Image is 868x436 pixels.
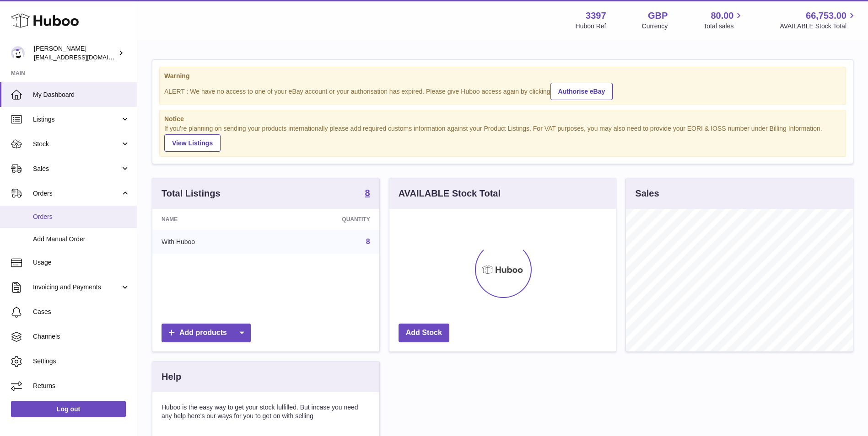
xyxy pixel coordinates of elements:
span: Usage [33,258,130,267]
span: Add Manual Order [33,235,130,244]
div: Currency [642,22,668,31]
th: Quantity [272,209,379,230]
h3: AVAILABLE Stock Total [399,187,501,200]
span: Stock [33,140,120,149]
span: My Dashboard [33,90,130,99]
span: Cases [33,308,130,316]
strong: GBP [648,10,668,22]
a: 8 [365,188,370,199]
span: Orders [33,213,130,221]
span: Total sales [703,22,744,31]
span: 80.00 [711,10,733,22]
a: 80.00 Total sales [703,10,744,31]
strong: 8 [365,188,370,197]
td: With Huboo [152,230,272,254]
span: AVAILABLE Stock Total [780,22,857,31]
span: Listings [33,115,120,124]
th: Name [152,209,272,230]
span: Returns [33,382,130,390]
span: Settings [33,357,130,366]
a: Add Stock [399,324,449,342]
a: 8 [366,238,370,245]
span: Sales [33,165,120,173]
img: sales@canchema.com [11,46,25,60]
span: Orders [33,189,120,198]
div: If you're planning on sending your products internationally please add required customs informati... [164,124,841,152]
span: 66,753.00 [806,10,846,22]
a: Log out [11,401,126,417]
h3: Sales [635,187,659,200]
a: Add products [162,324,251,342]
span: [EMAIL_ADDRESS][DOMAIN_NAME] [34,53,135,61]
strong: 3397 [586,10,606,22]
a: View Listings [164,134,221,152]
h3: Total Listings [162,187,221,200]
p: Huboo is the easy way to get your stock fulfilled. But incase you need any help here's our ways f... [162,403,370,420]
strong: Warning [164,72,841,80]
div: Huboo Ref [576,22,606,31]
div: [PERSON_NAME] [34,44,116,62]
div: ALERT : We have no access to one of your eBay account or your authorisation has expired. Please g... [164,81,841,100]
span: Channels [33,332,130,341]
a: 66,753.00 AVAILABLE Stock Total [780,10,857,31]
a: Authorise eBay [550,83,613,100]
span: Invoicing and Payments [33,283,120,292]
strong: Notice [164,115,841,123]
h3: Help [162,371,181,383]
